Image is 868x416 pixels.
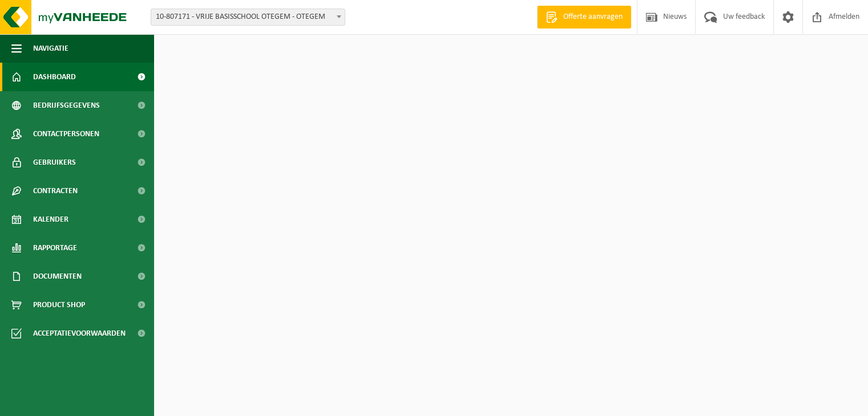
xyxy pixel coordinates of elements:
span: Kalender [33,205,68,234]
span: Dashboard [33,63,76,91]
span: 10-807171 - VRIJE BASISSCHOOL OTEGEM - OTEGEM [151,9,345,25]
span: Contracten [33,177,78,205]
span: Bedrijfsgegevens [33,91,100,120]
span: Documenten [33,262,82,291]
span: Contactpersonen [33,120,99,148]
span: Navigatie [33,34,68,63]
span: Gebruikers [33,148,76,177]
span: 10-807171 - VRIJE BASISSCHOOL OTEGEM - OTEGEM [151,9,345,26]
span: Acceptatievoorwaarden [33,319,126,348]
a: Offerte aanvragen [537,6,631,28]
span: Offerte aanvragen [560,11,625,23]
span: Rapportage [33,234,77,262]
span: Product Shop [33,291,85,319]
